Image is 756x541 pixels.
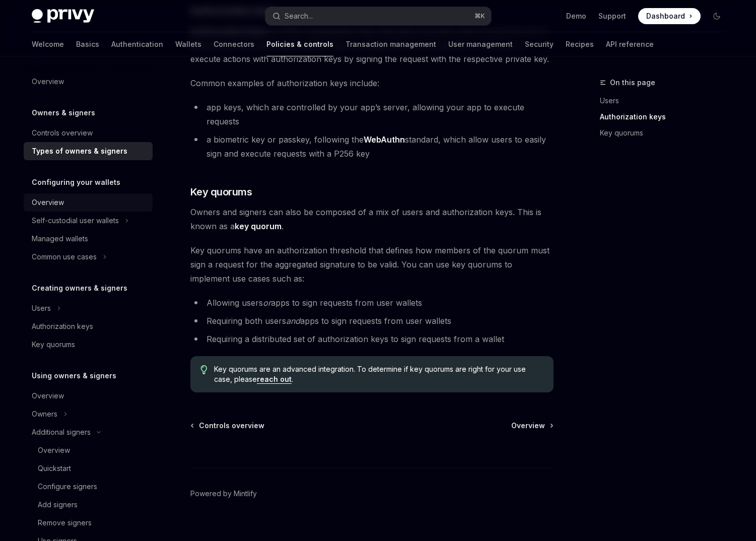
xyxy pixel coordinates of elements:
li: app keys, which are controlled by your app’s server, allowing your app to execute requests [190,100,554,128]
a: Configure signers [24,478,153,496]
a: Connectors [214,32,254,56]
a: Overview [24,73,153,91]
strong: key quorum [235,221,282,231]
div: Quickstart [38,462,71,475]
a: Wallets [175,32,201,56]
li: Requiring a distributed set of authorization keys to sign requests from a wallet [190,332,554,346]
a: Security [525,32,554,56]
div: Overview [38,444,70,456]
span: Controls overview [199,421,264,431]
span: Overview [511,421,545,431]
a: Overview [24,387,153,405]
a: Policies & controls [266,32,333,56]
a: WebAuthn [364,134,405,145]
div: Owners [32,408,57,420]
a: Recipes [566,32,594,56]
li: Requiring both users apps to sign requests from user wallets [190,314,554,328]
a: Overview [24,193,153,212]
a: Key quorums [600,125,733,141]
span: Dashboard [646,11,685,21]
span: Key quorums [190,185,252,199]
li: Allowing users apps to sign requests from user wallets [190,296,554,310]
a: Welcome [32,32,64,56]
h5: Creating owners & signers [32,282,127,294]
div: Self-custodial user wallets [32,215,119,227]
a: reach out [257,375,292,384]
span: Owners and signers can also be composed of a mix of users and authorization keys. This is known a... [190,205,554,233]
a: Authentication [111,32,163,56]
span: Common examples of authorization keys include: [190,76,554,90]
a: Authorization keys [600,109,733,125]
a: Demo [566,11,586,21]
div: Remove signers [38,517,92,529]
div: Configure signers [38,481,97,493]
div: Users [32,302,51,314]
em: and [286,316,300,326]
span: Key quorums are an advanced integration. To determine if key quorums are right for your use case,... [214,364,543,384]
div: Common use cases [32,251,97,263]
button: Search...⌘K [265,7,491,25]
h5: Configuring your wallets [32,176,120,188]
span: Key quorums have an authorization threshold that defines how members of the quorum must sign a re... [190,243,554,286]
a: Add signers [24,496,153,514]
a: Controls overview [24,124,153,142]
div: Key quorums [32,339,75,351]
a: Overview [511,421,553,431]
a: Support [598,11,626,21]
a: Controls overview [191,421,264,431]
a: Dashboard [638,8,701,24]
a: Managed wallets [24,230,153,248]
svg: Tip [200,365,208,374]
div: Additional signers [32,426,91,438]
a: User management [448,32,513,56]
a: Basics [76,32,99,56]
div: Authorization keys [32,320,93,332]
a: Key quorums [24,335,153,354]
button: Toggle dark mode [709,8,725,24]
span: On this page [610,77,655,89]
img: dark logo [32,9,94,23]
div: Types of owners & signers [32,145,127,157]
li: a biometric key or passkey, following the standard, which allow users to easily sign and execute ... [190,132,554,161]
a: API reference [606,32,654,56]
div: Add signers [38,499,78,511]
a: Overview [24,441,153,459]
div: Overview [32,76,64,88]
a: Remove signers [24,514,153,532]
a: Transaction management [346,32,436,56]
div: Overview [32,196,64,209]
a: Powered by Mintlify [190,489,257,499]
a: Users [600,93,733,109]
a: Types of owners & signers [24,142,153,160]
div: Managed wallets [32,233,88,245]
div: Overview [32,390,64,402]
h5: Using owners & signers [32,370,116,382]
h5: Owners & signers [32,107,95,119]
a: Quickstart [24,459,153,478]
a: Authorization keys [24,317,153,335]
div: Search... [285,10,313,22]
div: Controls overview [32,127,93,139]
em: or [263,298,271,308]
span: ⌘ K [474,12,485,20]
